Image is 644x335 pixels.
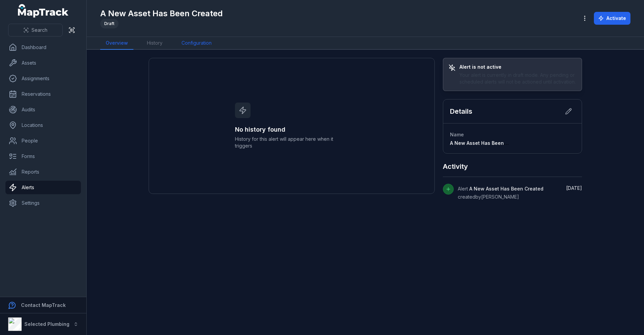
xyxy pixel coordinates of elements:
a: Assignments [5,72,81,85]
span: Name [450,132,464,137]
h2: Details [450,107,472,116]
a: MapTrack [18,4,69,18]
a: Assets [5,56,81,70]
span: Alert created by [PERSON_NAME] [458,186,543,200]
div: Your alert is currently in draft mode. Any pending or scheduled alerts will not be actioned until... [459,72,576,85]
h3: Alert is not active [459,64,576,70]
h1: A New Asset Has Been Created [100,8,223,19]
h3: No history found [235,125,349,134]
a: Configuration [176,37,217,50]
div: Draft [100,19,119,28]
span: Search [31,27,47,33]
span: History for this alert will appear here when it triggers [235,136,349,149]
span: [DATE] [566,185,582,191]
a: People [5,134,81,148]
strong: Selected Plumbing [24,321,69,327]
strong: Contact MapTrack [21,302,66,308]
a: Dashboard [5,41,81,54]
h2: Activity [443,162,468,171]
time: 8/21/2025, 7:46:45 AM [566,185,582,191]
button: Activate [594,12,630,25]
a: Settings [5,196,81,210]
span: A New Asset Has Been Created [469,186,543,192]
button: Search [8,24,63,37]
a: Alerts [5,181,81,194]
a: Audits [5,103,81,116]
a: Locations [5,118,81,132]
span: A New Asset Has Been Created [450,140,525,146]
a: Reports [5,165,81,179]
a: Reservations [5,87,81,101]
a: Forms [5,150,81,163]
a: Overview [100,37,133,50]
a: History [142,37,168,50]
